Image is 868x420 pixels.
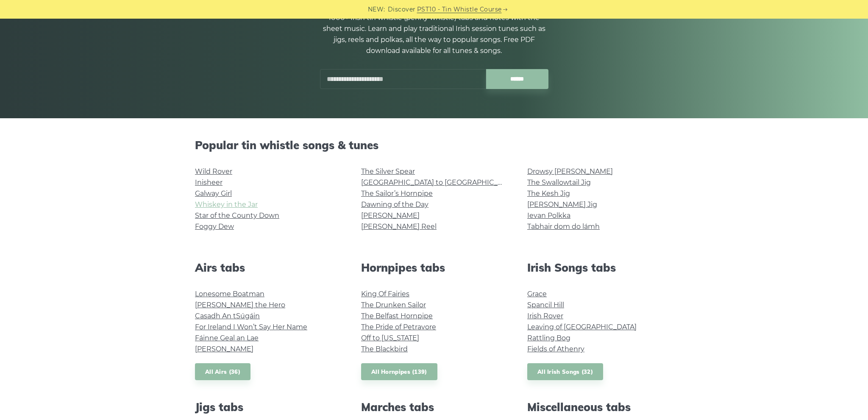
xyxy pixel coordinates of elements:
[361,301,426,309] a: The Drunken Sailor
[361,223,437,231] a: [PERSON_NAME] Reel
[195,323,307,331] a: For Ireland I Won’t Say Her Name
[527,312,563,320] a: Irish Rover
[195,363,250,381] a: All Airs (36)
[361,211,420,220] a: [PERSON_NAME]
[527,211,570,220] a: Ievan Polkka
[527,323,637,331] a: Leaving of [GEOGRAPHIC_DATA]
[361,200,428,209] a: Dawning of the Day
[527,261,673,274] h2: Irish Songs tabs
[527,189,570,197] a: The Kesh Jig
[361,189,433,197] a: The Sailor’s Hornpipe
[361,345,408,353] a: The Blackbird
[195,167,232,175] a: Wild Rover
[195,261,341,274] h2: Airs tabs
[527,178,591,186] a: The Swallowtail Jig
[361,312,433,320] a: The Belfast Hornpipe
[195,301,285,309] a: [PERSON_NAME] the Hero
[361,290,409,298] a: King Of Fairies
[527,167,613,175] a: Drowsy [PERSON_NAME]
[361,401,507,414] h2: Marches tabs
[195,178,223,186] a: Inisheer
[527,290,547,298] a: Grace
[195,200,258,209] a: Whiskey in the Jar
[527,363,603,381] a: All Irish Songs (32)
[320,12,548,56] p: 1000+ Irish tin whistle (penny whistle) tabs and notes with the sheet music. Learn and play tradi...
[527,301,564,309] a: Spancil Hill
[195,211,279,220] a: Star of the County Down
[388,5,416,14] span: Discover
[361,167,415,175] a: The Silver Spear
[527,334,570,342] a: Rattling Bog
[361,363,437,381] a: All Hornpipes (139)
[361,261,507,274] h2: Hornpipes tabs
[195,290,264,298] a: Lonesome Boatman
[195,312,260,320] a: Casadh An tSúgáin
[195,139,673,152] h2: Popular tin whistle songs & tunes
[527,401,673,414] h2: Miscellaneous tabs
[361,178,517,186] a: [GEOGRAPHIC_DATA] to [GEOGRAPHIC_DATA]
[195,345,253,353] a: [PERSON_NAME]
[361,323,436,331] a: The Pride of Petravore
[195,223,234,231] a: Foggy Dew
[361,334,419,342] a: Off to [US_STATE]
[195,334,259,342] a: Fáinne Geal an Lae
[527,223,600,231] a: Tabhair dom do lámh
[527,200,597,209] a: [PERSON_NAME] Jig
[195,189,232,197] a: Galway Girl
[368,5,385,14] span: NEW:
[527,345,584,353] a: Fields of Athenry
[417,5,502,14] a: PST10 - Tin Whistle Course
[195,401,341,414] h2: Jigs tabs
